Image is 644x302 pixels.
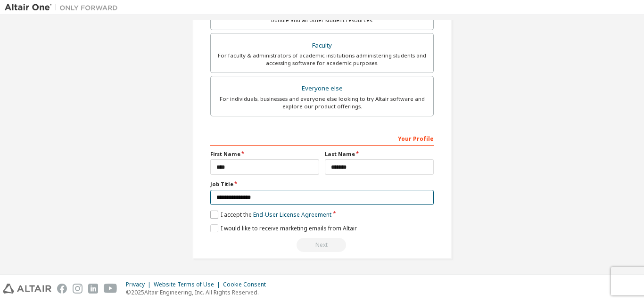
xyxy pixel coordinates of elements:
p: © 2025 Altair Engineering, Inc. All Rights Reserved. [126,288,272,296]
div: Read and acccept EULA to continue [210,238,434,252]
label: Last Name [325,150,434,158]
img: instagram.svg [73,284,83,294]
div: Privacy [126,281,154,288]
div: For faculty & administrators of academic institutions administering students and accessing softwa... [216,52,428,67]
label: I would like to receive marketing emails from Altair [210,224,357,232]
label: First Name [210,150,319,158]
div: Faculty [216,39,428,52]
img: altair_logo.svg [3,284,51,294]
label: I accept the [210,211,331,219]
div: Website Terms of Use [154,281,223,288]
img: youtube.svg [104,284,117,294]
div: For individuals, businesses and everyone else looking to try Altair software and explore our prod... [216,95,428,110]
div: Everyone else [216,82,428,95]
div: Your Profile [210,131,434,146]
img: facebook.svg [57,284,67,294]
img: linkedin.svg [88,284,98,294]
img: Altair One [5,3,123,12]
label: Job Title [210,180,434,188]
a: End-User License Agreement [253,211,331,219]
div: Cookie Consent [223,281,272,288]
